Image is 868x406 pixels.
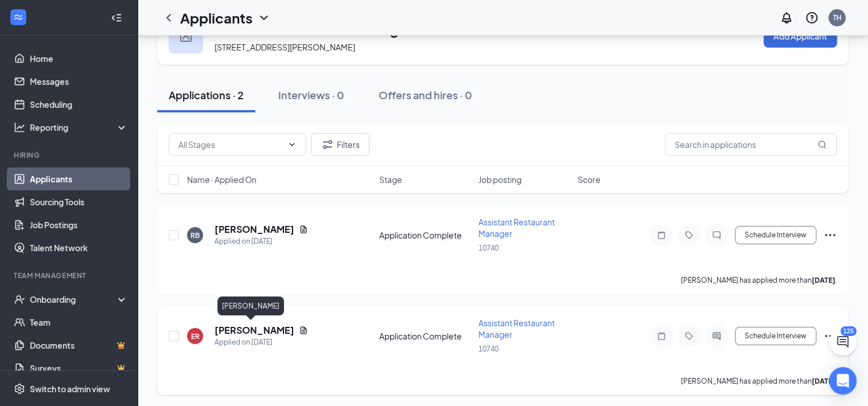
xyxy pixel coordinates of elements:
a: Messages [30,70,128,93]
h5: [PERSON_NAME] [215,324,294,337]
span: Score [578,174,601,185]
svg: ChevronDown [257,11,271,25]
div: Hiring [14,150,126,160]
svg: Document [299,225,308,234]
div: ER [191,331,200,341]
b: [DATE] [812,276,835,284]
div: Open Intercom Messenger [829,367,857,395]
svg: WorkstreamLogo [13,11,24,23]
svg: Ellipses [823,329,837,343]
img: user icon [180,30,192,42]
button: Add Applicant [764,25,837,48]
div: Team Management [14,271,126,280]
a: Home [30,47,128,70]
svg: QuestionInfo [805,11,819,25]
div: Offers and hires · 0 [379,88,472,102]
a: SurveysCrown [30,357,128,380]
button: ChatActive [829,328,857,356]
h5: [PERSON_NAME] [215,223,294,236]
span: Name · Applied On [187,174,256,185]
svg: MagnifyingGlass [818,140,827,149]
div: Application Complete [379,330,472,342]
div: Applied on [DATE] [215,236,308,247]
svg: Tag [682,231,696,240]
b: [DATE] [812,377,835,385]
svg: Document [299,326,308,335]
input: Search in applications [665,133,837,156]
a: Talent Network [30,236,128,259]
div: Applications · 2 [169,88,244,102]
svg: ChevronDown [287,140,297,149]
p: [PERSON_NAME] has applied more than . [681,376,837,386]
span: 10740 [478,244,499,252]
svg: ChevronLeft [162,11,176,25]
span: 10740 [478,345,499,353]
svg: Collapse [111,12,122,24]
div: Interviews · 0 [278,88,344,102]
svg: ActiveChat [710,331,723,341]
div: RB [190,231,200,240]
span: [STREET_ADDRESS][PERSON_NAME] [215,42,355,52]
a: Job Postings [30,213,128,236]
svg: Filter [321,138,334,151]
span: Stage [379,174,402,185]
a: Sourcing Tools [30,190,128,213]
input: All Stages [178,138,283,151]
svg: Note [655,231,668,240]
button: Filter Filters [311,133,369,156]
div: Applied on [DATE] [215,337,308,348]
div: Onboarding [30,294,118,305]
svg: Tag [682,331,696,341]
svg: Settings [14,383,25,395]
svg: Note [655,331,668,341]
svg: ChatActive [836,335,850,349]
svg: Ellipses [823,228,837,242]
span: Assistant Restaurant Manager [478,217,555,239]
div: TH [833,13,842,22]
div: 125 [840,326,857,336]
button: Schedule Interview [735,327,816,345]
span: Job posting [478,174,521,185]
div: Application Complete [379,229,472,241]
svg: ChatInactive [710,231,723,240]
div: Reporting [30,122,129,133]
h1: Applicants [180,8,252,28]
p: [PERSON_NAME] has applied more than . [681,275,837,285]
a: Scheduling [30,93,128,116]
div: [PERSON_NAME] [217,296,284,315]
a: Team [30,311,128,334]
svg: Notifications [780,11,793,25]
a: Applicants [30,167,128,190]
div: Switch to admin view [30,383,110,395]
svg: UserCheck [14,294,25,305]
svg: Analysis [14,122,25,133]
a: DocumentsCrown [30,334,128,357]
button: Schedule Interview [735,226,816,244]
span: Assistant Restaurant Manager [478,318,555,339]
